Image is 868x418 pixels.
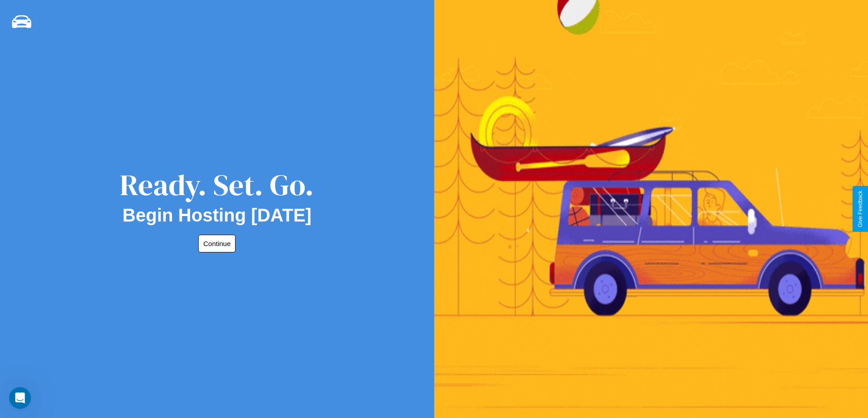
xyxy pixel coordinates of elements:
[120,165,314,205] div: Ready. Set. Go.
[198,235,236,252] button: Continue
[9,387,31,409] iframe: Intercom live chat
[123,205,312,226] h2: Begin Hosting [DATE]
[857,191,863,227] div: Give Feedback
